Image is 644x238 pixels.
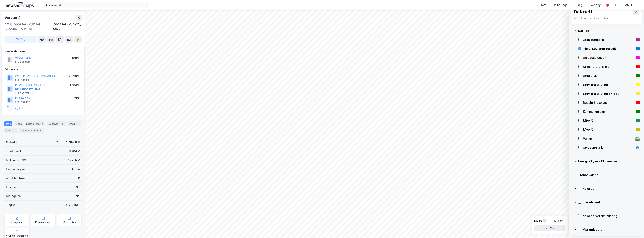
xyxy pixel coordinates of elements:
div: 23.96% [69,74,79,78]
div: Støyforurensning [583,82,635,87]
div: Tinglyst [6,203,17,207]
div: Layers [534,219,542,222]
iframe: Chat Widget [625,220,644,238]
div: Hjemmelshaver [5,49,81,54]
div: Eiere [14,121,23,126]
div: Kommunekart [35,221,51,224]
div: 3 [78,176,80,180]
div: Kartlag [578,28,640,33]
div: Reguleringsplaner [583,100,635,105]
div: Bolig [576,3,582,7]
div: Støyforurensning T-1442 [583,91,635,96]
div: Datasett [47,121,66,126]
button: Vis [534,225,565,231]
div: Info [4,121,12,126]
div: 100% [72,56,79,60]
div: Transaksjoner [19,128,44,133]
div: BYA–% [583,127,635,132]
div: 912 805 174 [15,92,29,95]
div: 4014, [GEOGRAPHIC_DATA], [GEOGRAPHIC_DATA] [4,22,53,31]
div: Datasett [574,9,592,15]
div: Kontrollprogram for chat [625,220,644,238]
div: 3 [60,122,64,126]
div: Kart [540,3,546,7]
div: Festegrunn [6,194,21,198]
div: [PERSON_NAME] [59,203,80,207]
div: Grunnforurensning [6,234,28,237]
button: Tag [4,36,37,43]
div: Bruksareal (BRA) [6,158,28,162]
div: Anleggseiendom [583,55,635,60]
div: 917 335 079 [15,60,30,63]
div: Nei [76,185,80,189]
div: 6 984 ㎡ [69,149,80,153]
div: 1 [543,219,547,223]
div: Verven 4 [4,15,21,21]
div: Grunnforurensning [583,64,635,69]
div: 1 [76,122,79,126]
div: Gårdeiere [5,67,81,72]
div: [GEOGRAPHIC_DATA], 52/704 [53,22,82,31]
div: Årsdøgntrafikk [583,145,634,150]
div: Arealplaner [10,221,24,224]
div: Verktøy [590,3,601,7]
div: 982 759 412 [15,78,30,81]
div: Tomteareal [6,149,21,153]
button: Tøm [551,218,565,224]
div: Matrikkel [6,140,18,144]
div: Arealstatistikk [583,37,635,42]
input: Søk på adresse, matrikkel, gårdeiere, leietakere eller personer [47,2,143,8]
div: Mine Tags [554,3,567,7]
div: 15% [74,96,79,101]
div: Energi & Fysisk Klimarisiko [578,159,640,163]
div: Yield, Ledighet og Leie [583,46,635,51]
div: ESG [4,128,17,133]
div: Arealbruk [583,73,635,78]
div: 12 755 ㎡ [68,158,80,162]
div: Eiendomstype [6,167,25,171]
div: 999 296 432 [15,101,30,104]
div: Punktleie [6,185,18,189]
div: Nei [76,194,80,198]
div: BRA–% [583,118,635,123]
div: Storebrand [583,200,640,204]
div: Veinett [583,136,634,141]
div: 17.04% [70,83,79,87]
div: Miljøstatus [63,221,76,224]
div: Kommuneplaner [583,109,635,114]
div: 5 [39,129,43,132]
div: Leietakere [25,121,45,126]
img: logo.a4113a55bc3d86da70a041830d287a7e.svg [6,2,34,8]
div: Kontor [71,167,80,171]
div: Markedsdata [583,227,640,232]
div: Newsec Verdivurdering [583,214,640,218]
div: [PERSON_NAME] [611,3,632,7]
div: 1103-52-704-0-0 [56,140,80,144]
div: 3 [40,122,44,126]
div: 🛣️ [635,136,640,141]
div: Visualiser data i kartet her. [574,16,639,21]
div: 2 [12,129,16,132]
div: Newsec [583,186,640,191]
div: Transaksjoner [578,173,640,177]
div: Bygg [67,121,81,126]
div: Antall leietakere [6,176,28,180]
